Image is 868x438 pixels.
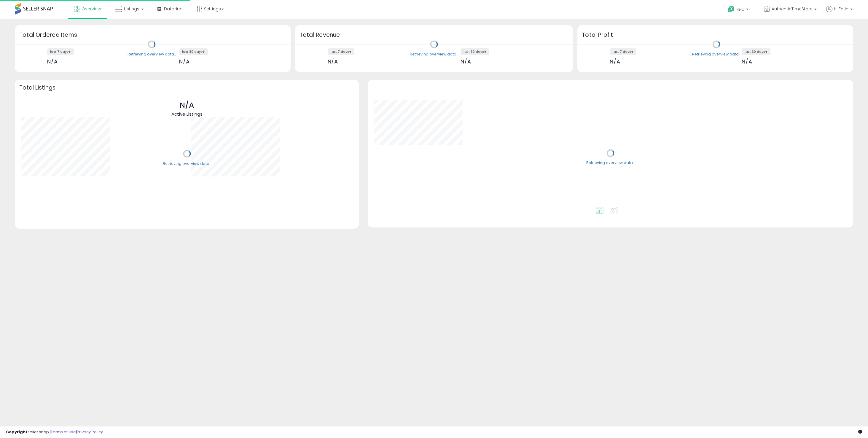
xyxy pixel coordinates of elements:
span: Help [736,7,744,12]
span: Hi Fetih [834,6,848,12]
span: DataHub [164,6,183,12]
div: Retrieving overview data.. [410,52,458,57]
span: Overview [82,6,101,12]
i: Get Help [727,5,735,13]
a: Hi Fetih [826,6,853,19]
div: Retrieving overview data.. [128,52,176,57]
span: Listings [124,6,139,12]
div: Retrieving overview data.. [586,160,635,166]
div: Retrieving overview data.. [692,52,740,57]
a: Help [723,1,754,19]
span: AuthenticTimeStore [772,6,813,12]
div: Retrieving overview data.. [163,161,211,166]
